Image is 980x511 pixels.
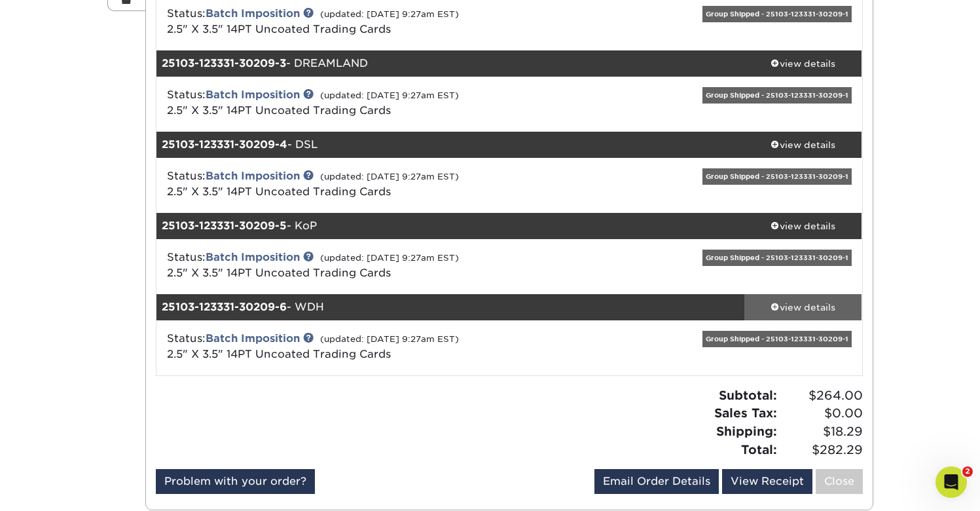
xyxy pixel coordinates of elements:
a: Batch Imposition [206,88,300,101]
strong: 25103-123331-30209-4 [162,138,287,151]
strong: Sales Tax: [714,406,777,420]
div: Group Shipped - 25103-123331-30209-1 [702,168,852,185]
small: (updated: [DATE] 9:27am EST) [320,172,459,181]
div: Status: [157,6,626,37]
span: $282.29 [781,441,863,459]
div: - DSL [156,132,744,158]
strong: Total: [741,442,777,457]
strong: 25103-123331-30209-3 [162,57,286,69]
span: $264.00 [781,387,863,405]
a: Problem with your order? [156,469,315,494]
a: 2.5" X 3.5" 14PT Uncoated Trading Cards [167,348,391,360]
span: $0.00 [781,404,863,423]
a: view details [744,294,862,320]
span: $18.29 [781,423,863,441]
div: Status: [157,87,626,119]
div: Status: [157,331,626,362]
div: Status: [157,168,626,200]
a: Batch Imposition [206,7,300,20]
a: view details [744,213,862,239]
a: View Receipt [722,469,812,494]
a: Batch Imposition [206,170,300,182]
a: Close [816,469,863,494]
strong: 25103-123331-30209-5 [162,219,287,232]
small: (updated: [DATE] 9:27am EST) [320,253,459,263]
div: - WDH [156,294,744,320]
div: Group Shipped - 25103-123331-30209-1 [702,250,852,266]
a: 2.5" X 3.5" 14PT Uncoated Trading Cards [167,23,391,35]
strong: Shipping: [716,424,777,438]
small: (updated: [DATE] 9:27am EST) [320,334,459,344]
a: 2.5" X 3.5" 14PT Uncoated Trading Cards [167,104,391,117]
small: (updated: [DATE] 9:27am EST) [320,90,459,100]
strong: Subtotal: [719,388,777,402]
a: view details [744,50,862,77]
div: view details [744,219,862,233]
div: view details [744,138,862,151]
iframe: Intercom live chat [935,466,967,498]
div: Group Shipped - 25103-123331-30209-1 [702,331,852,347]
a: 2.5" X 3.5" 14PT Uncoated Trading Cards [167,267,391,279]
a: Batch Imposition [206,332,300,345]
div: view details [744,57,862,70]
div: - KoP [156,213,744,239]
a: view details [744,132,862,158]
span: 2 [962,466,973,477]
div: Group Shipped - 25103-123331-30209-1 [702,87,852,104]
strong: 25103-123331-30209-6 [162,301,287,313]
div: Group Shipped - 25103-123331-30209-1 [702,6,852,22]
a: Batch Imposition [206,251,300,263]
div: Status: [157,250,626,281]
small: (updated: [DATE] 9:27am EST) [320,9,459,19]
div: - DREAMLAND [156,50,744,77]
a: 2.5" X 3.5" 14PT Uncoated Trading Cards [167,185,391,198]
div: view details [744,301,862,314]
a: Email Order Details [594,469,719,494]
